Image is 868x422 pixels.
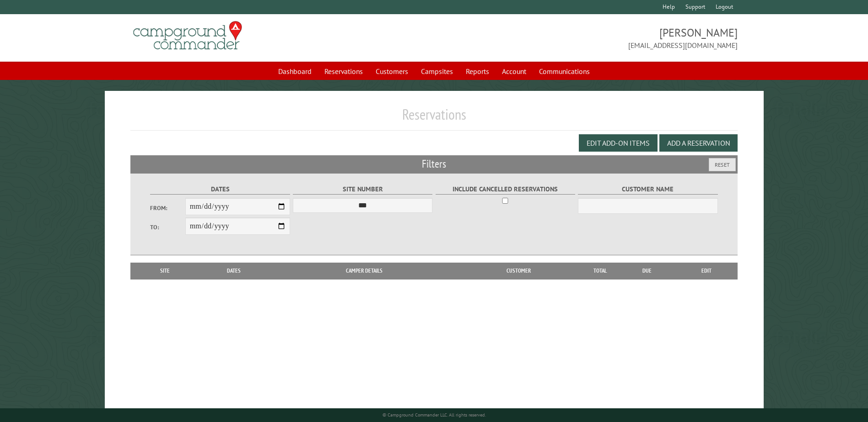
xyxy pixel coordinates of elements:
h2: Filters [130,155,737,173]
h1: Reservations [130,105,737,131]
label: Include Cancelled Reservations [436,184,575,195]
a: Customers [370,63,414,80]
a: Account [496,63,532,80]
a: Reservations [319,63,368,80]
label: Dates [150,184,290,195]
th: Camper Details [273,263,455,279]
a: Communications [534,63,595,80]
label: To: [150,223,185,232]
label: Customer Name [578,184,717,195]
a: Reports [460,63,495,80]
label: Site Number [293,184,432,195]
th: Due [618,263,676,279]
a: Dashboard [273,63,317,80]
th: Total [582,263,618,279]
button: Add a Reservation [659,134,738,152]
button: Reset [709,158,736,171]
th: Dates [195,263,273,279]
label: From: [150,204,185,212]
th: Site [135,263,194,279]
th: Edit [676,263,738,279]
a: Campsites [415,63,458,80]
th: Customer [455,263,582,279]
img: Campground Commander [130,18,245,53]
button: Edit Add-on Items [579,134,658,152]
span: [PERSON_NAME] [EMAIL_ADDRESS][DOMAIN_NAME] [434,25,738,51]
small: © Campground Commander LLC. All rights reserved. [383,412,486,418]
